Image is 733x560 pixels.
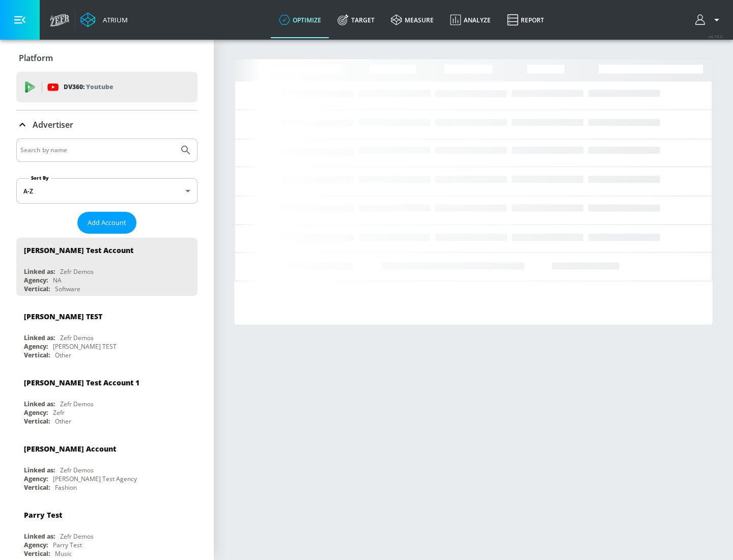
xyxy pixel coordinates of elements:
div: Zefr Demos [60,466,94,474]
a: Report [499,2,552,38]
a: Atrium [80,12,128,27]
div: Software [55,285,80,293]
a: Analyze [442,2,499,38]
p: Platform [19,52,53,64]
p: Advertiser [33,119,73,130]
div: Platform [16,44,198,72]
div: Vertical: [24,549,50,558]
div: Advertiser [16,110,198,139]
div: [PERSON_NAME] Test Account 1 [24,378,139,387]
button: Add Account [77,212,136,234]
a: Target [329,2,383,38]
div: Agency: [24,408,48,417]
div: Agency: [24,474,48,483]
div: Vertical: [24,351,50,359]
div: Vertical: [24,285,50,293]
div: Parry Test [24,510,62,520]
div: [PERSON_NAME] TEST [53,342,117,351]
div: Other [55,351,71,359]
div: Zefr Demos [60,333,94,342]
div: [PERSON_NAME] Test Agency [53,474,137,483]
p: Youtube [86,81,113,92]
div: [PERSON_NAME] AccountLinked as:Zefr DemosAgency:[PERSON_NAME] Test AgencyVertical:Fashion [16,436,198,494]
div: Linked as: [24,466,55,474]
div: Agency: [24,342,48,351]
div: Zefr Demos [60,532,94,541]
div: Atrium [99,15,128,24]
div: [PERSON_NAME] Test AccountLinked as:Zefr DemosAgency:NAVertical:Software [16,238,198,296]
div: Vertical: [24,417,50,426]
div: [PERSON_NAME] Account [24,444,116,454]
div: [PERSON_NAME] TESTLinked as:Zefr DemosAgency:[PERSON_NAME] TESTVertical:Other [16,304,198,362]
div: [PERSON_NAME] TEST [24,312,102,321]
a: measure [383,2,442,38]
div: Linked as: [24,532,55,541]
span: v 4.19.0 [709,34,723,39]
input: Search by name [20,144,175,157]
div: Parry Test [53,541,82,549]
div: NA [53,276,62,285]
div: Zefr [53,408,65,417]
div: Vertical: [24,483,50,492]
div: Fashion [55,483,77,492]
div: [PERSON_NAME] Test Account 1Linked as:Zefr DemosAgency:ZefrVertical:Other [16,370,198,428]
span: Add Account [88,217,126,229]
div: Linked as: [24,333,55,342]
div: [PERSON_NAME] Test Account [24,245,133,255]
div: Agency: [24,541,48,549]
div: Linked as: [24,400,55,408]
div: DV360: Youtube [16,72,198,102]
div: Music [55,549,72,558]
label: Sort By [29,175,51,181]
div: Other [55,417,71,426]
div: Zefr Demos [60,400,94,408]
div: Linked as: [24,267,55,276]
div: Agency: [24,276,48,285]
div: Zefr Demos [60,267,94,276]
div: A-Z [16,178,198,204]
a: optimize [271,2,329,38]
p: DV360: [64,81,113,93]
